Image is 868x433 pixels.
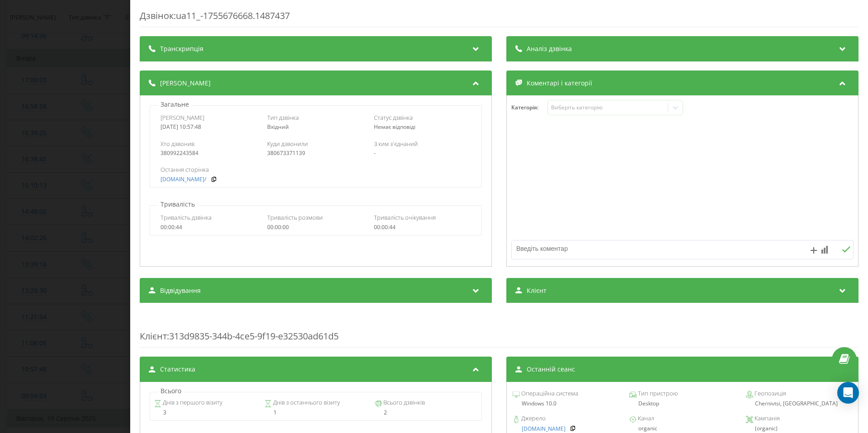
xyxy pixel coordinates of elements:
div: 00:00:44 [160,224,258,231]
a: [DOMAIN_NAME] [522,426,566,432]
span: Клієнт [140,330,167,342]
div: Дзвінок : ua11_-1755676668.1487437 [140,9,859,27]
span: Днів з останнього візиту [272,398,340,407]
div: - [374,150,471,156]
span: [PERSON_NAME] [160,113,204,122]
span: Всього дзвінків [382,398,425,407]
div: : 313d9835-344b-4ce5-9f19-e32530ad61d5 [140,312,859,348]
div: Chernivtsi, [GEOGRAPHIC_DATA] [746,400,852,407]
span: Джерело [520,414,546,423]
h4: Категорія : [511,104,547,111]
div: 1 [264,409,367,416]
div: 00:00:00 [267,224,364,231]
p: Всього [158,386,184,395]
span: Куди дзвонили [267,140,308,148]
div: 00:00:44 [374,224,471,231]
span: Тип дзвінка [267,113,299,122]
span: Кампанія [753,414,780,423]
span: Тип пристрою [637,389,678,398]
span: Клієнт [527,286,547,295]
div: [DATE] 10:57:48 [160,124,258,130]
p: Тривалість [158,200,197,209]
a: [DOMAIN_NAME]/ [160,176,206,183]
span: Тривалість розмови [267,213,323,221]
div: Виберіть категорію [551,104,664,111]
span: Вхідний [267,123,289,131]
span: Тривалість дзвінка [160,213,212,221]
span: Коментарі і категорії [527,79,592,88]
div: organic [629,425,736,432]
span: Статус дзвінка [374,113,413,122]
span: Операційна система [520,389,578,398]
span: Хто дзвонив [160,140,194,148]
span: Немає відповіді [374,123,415,131]
span: Днів з першого візиту [161,398,222,407]
span: З ким з'єднаний [374,140,418,148]
span: Геопозиція [753,389,786,398]
div: Open Intercom Messenger [837,382,859,404]
div: 380673371139 [267,150,364,156]
span: Остання сторінка [160,165,209,174]
div: Windows 10.0 [513,400,619,407]
span: Канал [637,414,654,423]
span: [PERSON_NAME] [160,79,211,88]
span: Відвідування [160,286,201,295]
span: Аналіз дзвінка [527,44,572,53]
div: 2 [375,409,477,416]
span: Транскрипція [160,44,203,53]
div: 380992243584 [160,150,258,156]
span: Останній сеанс [527,365,575,374]
div: 3 [154,409,257,416]
span: Тривалість очікування [374,213,436,221]
div: Desktop [629,400,736,407]
p: Загальне [158,100,191,109]
span: Статистика [160,365,195,374]
div: (organic) [746,425,852,432]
